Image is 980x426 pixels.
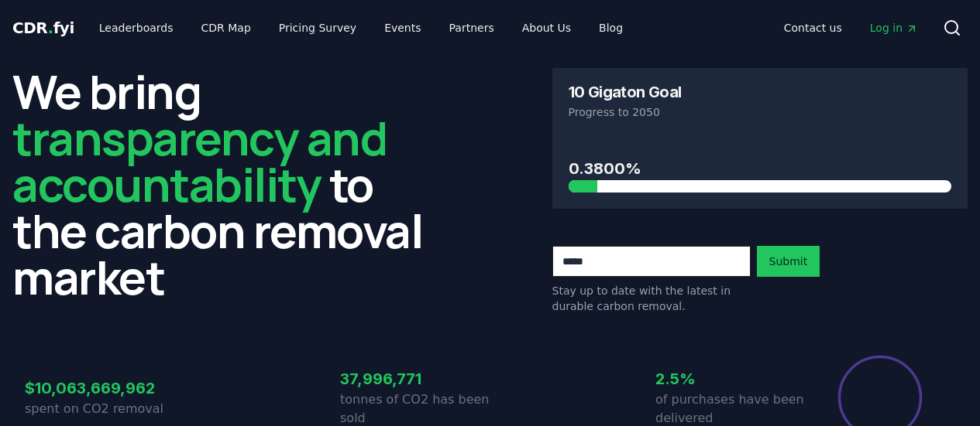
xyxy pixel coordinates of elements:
[586,14,635,42] a: Blog
[772,14,854,42] a: Contact us
[372,14,433,42] a: Events
[340,367,490,390] h3: 37,996,771
[12,68,428,300] h2: We bring to the carbon removal market
[25,377,175,400] h3: $10,063,669,962
[870,20,918,36] span: Log in
[858,14,930,42] a: Log in
[510,14,583,42] a: About Us
[772,14,930,42] nav: Main
[189,14,263,42] a: CDR Map
[569,157,952,180] h3: 0.3800%
[87,14,186,42] a: Leaderboards
[437,14,507,42] a: Partners
[12,19,74,37] span: CDR fyi
[757,246,820,277] button: Submit
[655,367,806,390] h3: 2.5%
[25,400,175,418] p: spent on CO2 removal
[48,19,53,37] span: .
[12,106,387,216] span: transparency and accountability
[266,14,369,42] a: Pricing Survey
[87,14,635,42] nav: Main
[552,283,751,314] p: Stay up to date with the latest in durable carbon removal.
[569,104,952,120] p: Progress to 2050
[12,17,74,39] a: CDR.fyi
[569,84,682,100] h3: 10 Gigaton Goal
